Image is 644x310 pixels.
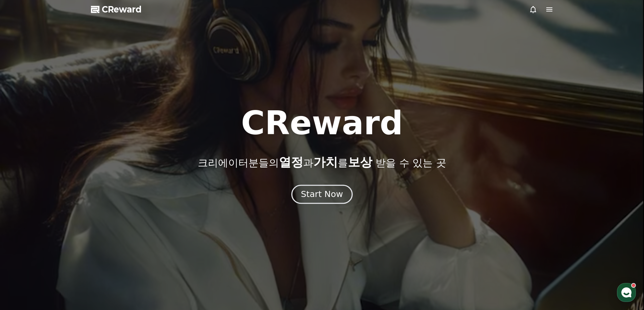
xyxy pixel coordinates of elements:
span: 홈 [21,224,25,229]
span: 대화 [62,224,70,230]
div: Start Now [301,189,343,200]
a: 대화 [45,214,87,231]
a: 설정 [87,214,130,231]
a: Start Now [293,192,351,198]
span: 보상 [348,155,372,169]
a: CReward [91,4,142,15]
span: CReward [102,4,142,15]
span: 설정 [104,224,113,229]
a: 홈 [2,214,45,231]
span: 열정 [279,155,303,169]
button: Start Now [291,185,353,204]
span: 가치 [313,155,338,169]
h1: CReward [241,107,403,139]
p: 크리에이터분들의 과 를 받을 수 있는 곳 [198,156,446,169]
